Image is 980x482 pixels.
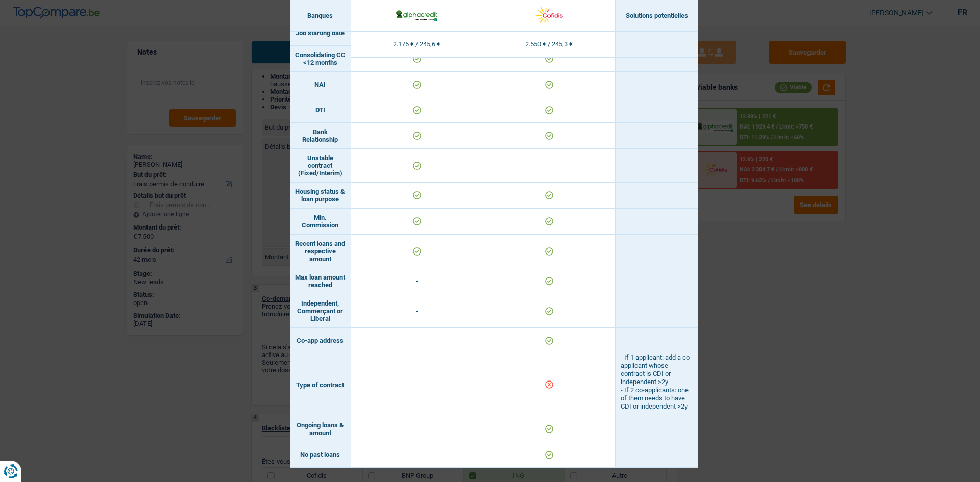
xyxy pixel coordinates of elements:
td: Consolidating CC <12 months [290,46,351,72]
img: Cofidis [527,5,571,27]
td: Min. Commission [290,209,351,235]
td: Unstable contract (Fixed/Interim) [290,149,351,183]
td: - [483,149,616,183]
td: - [351,442,483,468]
td: - [351,268,483,294]
td: 2.175 € / 245,6 € [351,32,483,58]
td: DTI [290,97,351,123]
td: Recent loans and respective amount [290,235,351,268]
td: - [351,294,483,328]
td: Max loan amount reached [290,268,351,294]
td: Co-app address [290,328,351,353]
td: No past loans [290,442,351,468]
td: Bank Relationship [290,123,351,149]
td: - [351,328,483,353]
td: - If 1 applicant: add a co-applicant whose contract is CDI or independent >2y - If 2 co-applicant... [616,353,698,416]
td: Type of contract [290,353,351,416]
td: Ongoing loans & amount [290,416,351,442]
td: - [351,353,483,416]
td: - [351,416,483,442]
td: Job starting date [290,20,351,46]
td: Housing status & loan purpose [290,183,351,209]
td: Independent, Commerçant or Liberal [290,294,351,328]
img: AlphaCredit [395,9,438,22]
td: NAI [290,72,351,97]
td: 2.550 € / 245,3 € [483,32,616,58]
